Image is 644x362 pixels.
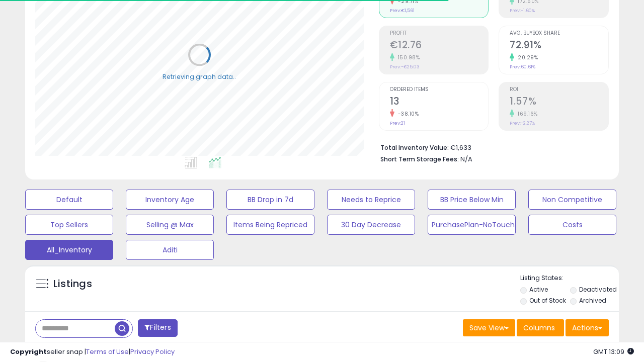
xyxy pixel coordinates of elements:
strong: Copyright [10,347,47,356]
li: €1,633 [380,141,602,153]
label: Out of Stock [529,296,566,305]
label: Archived [579,296,606,305]
button: Save View [463,319,515,336]
label: Deactivated [579,285,617,294]
h5: Listings [53,277,92,291]
h2: 13 [390,96,489,109]
button: Default [25,190,113,210]
h2: 1.57% [510,96,608,109]
button: BB Drop in 7d [226,190,314,210]
span: Avg. Buybox Share [510,31,608,36]
small: 20.29% [514,54,538,61]
span: Profit [390,31,489,36]
button: BB Price Below Min [428,190,516,210]
button: All_Inventory [25,240,113,260]
button: Non Competitive [528,190,616,210]
span: Ordered Items [390,87,489,93]
label: Active [529,285,548,294]
div: seller snap | | [10,347,175,357]
small: Prev: 21 [390,120,405,126]
button: Costs [528,215,616,235]
small: -38.10% [394,110,419,118]
span: Columns [523,323,555,333]
button: 30 Day Decrease [327,215,415,235]
button: Actions [566,319,609,336]
button: Columns [517,319,564,336]
button: Top Sellers [25,215,113,235]
small: Prev: -1.60% [510,8,535,14]
small: Prev: -2.27% [510,120,535,126]
b: Short Term Storage Fees: [380,155,459,163]
button: Filters [138,319,177,337]
small: Prev: 60.61% [510,64,535,70]
div: Retrieving graph data.. [163,72,236,81]
a: Privacy Policy [130,347,175,356]
button: Inventory Age [126,190,214,210]
span: 2025-09-7 13:09 GMT [593,347,634,356]
b: Total Inventory Value: [380,143,449,152]
small: 169.16% [514,110,538,118]
small: Prev: €1,561 [390,8,415,14]
h2: 72.91% [510,39,608,53]
small: Prev: -€25.03 [390,64,420,70]
span: N/A [460,154,472,164]
h2: €12.76 [390,39,489,53]
button: Selling @ Max [126,215,214,235]
button: PurchasePlan-NoTouch [428,215,516,235]
span: ROI [510,87,608,93]
button: Items Being Repriced [226,215,314,235]
button: Aditi [126,240,214,260]
small: 150.98% [394,54,420,61]
p: Listing States: [520,274,619,283]
a: Terms of Use [86,347,129,356]
button: Needs to Reprice [327,190,415,210]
